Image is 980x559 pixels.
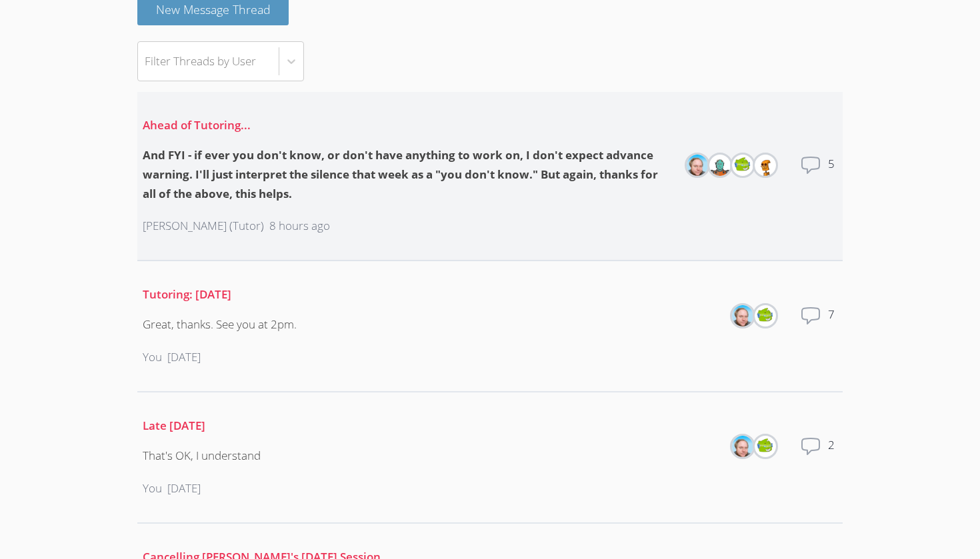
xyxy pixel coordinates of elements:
[143,418,205,433] a: Late [DATE]
[167,479,201,498] p: [DATE]
[732,436,753,457] img: Shawn White
[828,155,837,197] dd: 5
[828,436,837,478] dd: 2
[732,305,753,326] img: Shawn White
[143,479,162,498] p: You
[709,155,731,176] img: Shelley Warneck
[828,305,837,348] dd: 7
[755,436,776,457] img: Evan Warneck
[755,155,776,176] img: Nathan Warneck
[143,117,251,133] a: Ahead of Tutoring...
[167,348,201,367] p: [DATE]
[145,51,256,71] div: Filter Threads by User
[143,286,231,302] a: Tutoring: [DATE]
[755,305,776,326] img: Evan Warneck
[143,446,261,466] div: That's OK, I understand
[143,146,672,204] div: And FYI - if ever you don't know, or don't have anything to work on, I don't expect advance warni...
[143,315,297,334] div: Great, thanks. See you at 2pm.
[143,217,264,236] p: [PERSON_NAME] (Tutor)
[687,155,708,176] img: Shawn White
[269,217,330,236] p: 8 hours ago
[732,155,753,176] img: Evan Warneck
[143,348,162,367] p: You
